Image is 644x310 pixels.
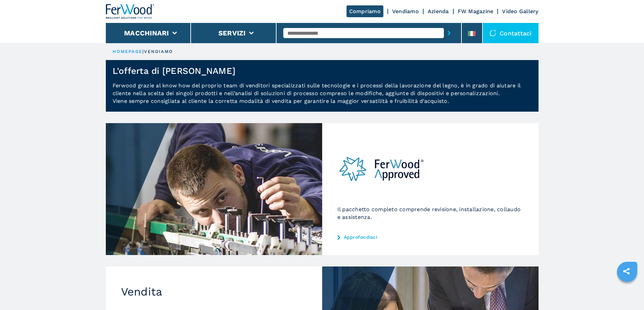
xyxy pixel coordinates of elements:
[615,280,639,305] iframe: Chat
[347,5,383,17] a: Compriamo
[113,65,236,76] h1: L'offerta di [PERSON_NAME]
[142,49,144,54] span: |
[144,49,173,55] p: vendiamo
[444,25,454,41] button: submit-button
[218,29,246,37] button: Servizi
[392,8,419,15] a: Vendiamo
[124,29,169,37] button: Macchinari
[106,82,539,112] p: Ferwood grazie al know how del proprio team di venditori specializzati sulle tecnologie e i proce...
[106,4,154,19] img: Ferwood
[483,23,539,43] div: Contattaci
[618,263,635,280] a: sharethis
[502,8,538,15] a: Video Gallery
[490,30,496,36] img: Contattaci
[113,49,143,54] a: HOMEPAGE
[428,8,449,15] a: Azienda
[458,8,494,15] a: FW Magazine
[337,234,523,240] a: Approfondisci
[337,205,523,221] p: Il pacchetto completo comprende revisione, installazione, collaudo e assistenza.
[121,285,307,299] h2: Vendita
